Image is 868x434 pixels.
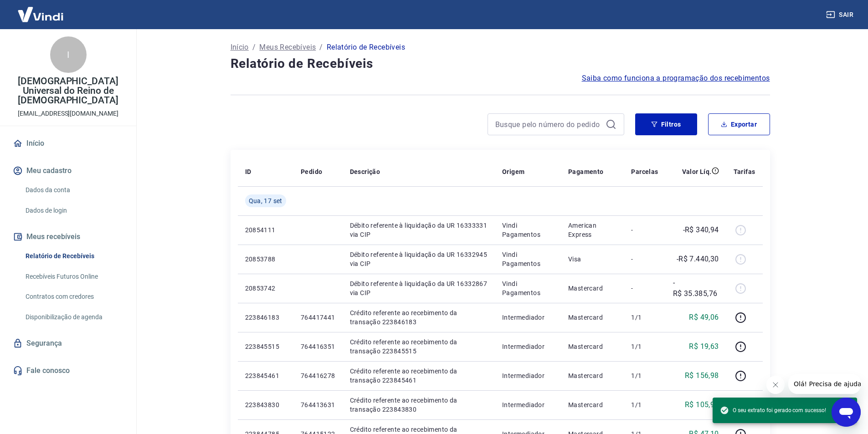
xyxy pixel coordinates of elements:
[568,167,604,176] p: Pagamento
[301,400,335,409] p: 764413631
[245,371,286,380] p: 223845461
[245,313,286,322] p: 223846183
[788,374,861,394] iframe: Mensagem da empresa
[22,201,125,220] a: Dados de login
[685,399,719,410] p: R$ 105,96
[720,406,826,415] span: O seu extrato foi gerado com sucesso!
[231,55,770,73] h4: Relatório de Recebíveis
[252,42,256,53] p: /
[18,109,118,118] p: [EMAIL_ADDRESS][DOMAIN_NAME]
[350,308,488,327] p: Crédito referente ao recebimento da transação 223846183
[50,36,87,73] div: I
[631,371,658,380] p: 1/1
[5,6,77,14] span: Olá! Precisa de ajuda?
[568,400,616,409] p: Mastercard
[495,117,602,131] input: Busque pelo número do pedido
[327,42,405,53] p: Relatório de Recebíveis
[682,167,712,176] p: Valor Líq.
[11,0,70,28] img: Vindi
[350,279,488,297] p: Débito referente à liquidação da UR 16332867 via CIP
[301,371,335,380] p: 764416278
[766,376,785,394] iframe: Fechar mensagem
[502,342,554,351] p: Intermediador
[631,255,658,264] p: -
[350,250,488,268] p: Débito referente à liquidação da UR 16332945 via CIP
[708,113,770,135] button: Exportar
[350,221,488,239] p: Débito referente à liquidação da UR 16333331 via CIP
[22,308,125,327] a: Disponibilização de agenda
[245,225,286,235] p: 20854111
[568,284,616,293] p: Mastercard
[832,398,861,427] iframe: Botão para abrir a janela de mensagens
[502,221,554,239] p: Vindi Pagamentos
[568,221,616,239] p: American Express
[673,277,719,299] p: -R$ 35.385,76
[245,284,286,293] p: 20853742
[502,313,554,322] p: Intermediador
[568,255,616,264] p: Visa
[245,167,252,176] p: ID
[231,42,249,53] a: Início
[350,337,488,356] p: Crédito referente ao recebimento da transação 223845515
[631,342,658,351] p: 1/1
[631,225,658,235] p: -
[568,313,616,322] p: Mastercard
[22,267,125,286] a: Recebíveis Futuros Online
[350,367,488,385] p: Crédito referente ao recebimento da transação 223845461
[22,181,125,199] a: Dados da conta
[734,167,755,176] p: Tarifas
[685,370,719,381] p: R$ 156,98
[502,371,554,380] p: Intermediador
[11,333,125,353] a: Segurança
[319,42,323,53] p: /
[11,133,125,153] a: Início
[568,371,616,380] p: Mastercard
[502,250,554,268] p: Vindi Pagamentos
[824,6,857,23] button: Sair
[245,255,286,264] p: 20853788
[259,42,316,53] a: Meus Recebíveis
[677,254,719,265] p: -R$ 7.440,30
[502,279,554,297] p: Vindi Pagamentos
[689,341,719,352] p: R$ 19,63
[301,313,335,322] p: 764417441
[22,287,125,306] a: Contratos com credores
[301,167,322,176] p: Pedido
[582,73,770,84] a: Saiba como funciona a programação dos recebimentos
[350,167,380,176] p: Descrição
[350,396,488,414] p: Crédito referente ao recebimento da transação 223843830
[631,284,658,293] p: -
[11,227,125,247] button: Meus recebíveis
[249,196,282,205] span: Qua, 17 set
[11,161,125,181] button: Meu cadastro
[689,312,719,323] p: R$ 49,06
[22,247,125,266] a: Relatório de Recebíveis
[631,313,658,322] p: 1/1
[7,77,129,105] p: [DEMOGRAPHIC_DATA] Universal do Reino de [DEMOGRAPHIC_DATA]
[11,361,125,381] a: Fale conosco
[245,400,286,409] p: 223843830
[568,342,616,351] p: Mastercard
[635,113,697,135] button: Filtros
[683,225,719,235] p: -R$ 340,94
[631,167,658,176] p: Parcelas
[502,400,554,409] p: Intermediador
[245,342,286,351] p: 223845515
[301,342,335,351] p: 764416351
[502,167,524,176] p: Origem
[631,400,658,409] p: 1/1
